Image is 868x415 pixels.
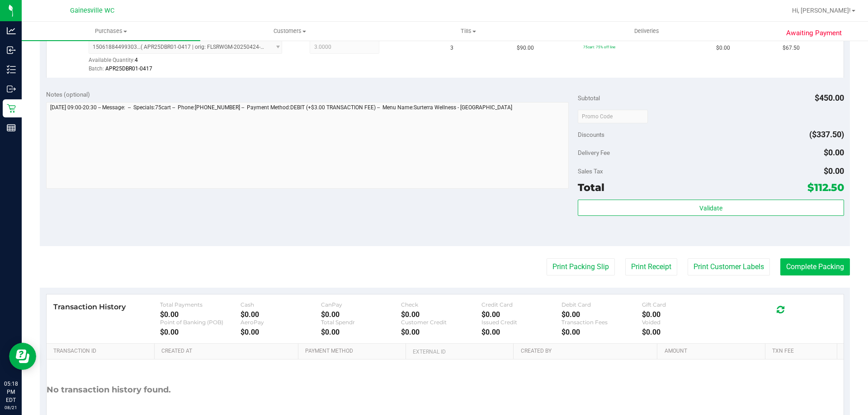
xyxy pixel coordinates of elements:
div: $0.00 [241,310,321,319]
inline-svg: Reports [7,123,16,132]
div: $0.00 [642,310,722,319]
div: Cash [241,301,321,308]
div: Check [401,301,481,308]
div: $0.00 [321,328,401,336]
div: $0.00 [401,310,481,319]
span: Discounts [578,126,604,143]
div: $0.00 [642,328,722,336]
div: Issued Credit [481,319,562,326]
inline-svg: Outbound [7,84,16,93]
span: APR25DBR01-0417 [105,65,152,72]
a: Created By [521,348,654,355]
div: Transaction Fees [561,319,642,326]
div: AeroPay [241,319,321,326]
div: Debit Card [561,301,642,308]
span: Validate [699,205,722,212]
div: Voided [642,319,722,326]
span: 75cart: 75% off line [583,45,615,49]
a: Created At [161,348,294,355]
div: $0.00 [160,310,241,319]
a: Payment Method [305,348,402,355]
input: Promo Code [578,110,648,123]
div: $0.00 [561,310,642,319]
button: Validate [578,200,844,216]
div: CanPay [321,301,401,308]
div: Point of Banking (POB) [160,319,241,326]
div: Customer Credit [401,319,481,326]
span: $0.00 [824,166,844,176]
div: Total Payments [160,301,241,308]
div: $0.00 [160,328,241,336]
span: $90.00 [517,44,534,52]
span: Customers [201,27,378,35]
a: Txn Fee [772,348,833,355]
inline-svg: Inventory [7,65,16,74]
div: $0.00 [241,328,321,336]
a: Deliveries [557,22,736,41]
span: Tills [379,27,557,35]
span: $0.00 [824,148,844,157]
span: $67.50 [783,44,800,52]
a: Amount [665,348,762,355]
a: Transaction ID [53,348,151,355]
inline-svg: Inbound [7,46,16,55]
button: Complete Packing [780,258,850,275]
span: Subtotal [578,94,600,102]
span: $450.00 [815,93,844,103]
div: Total Spendr [321,319,401,326]
span: Gainesville WC [70,7,114,14]
p: 08/21 [4,404,18,411]
span: Notes (optional) [46,91,90,98]
span: $0.00 [716,44,730,52]
button: Print Customer Labels [688,258,770,275]
div: Credit Card [481,301,562,308]
button: Print Receipt [625,258,677,275]
div: Gift Card [642,301,722,308]
span: ($337.50) [809,130,844,139]
inline-svg: Retail [7,104,16,113]
div: $0.00 [481,310,562,319]
span: 3 [450,44,453,52]
span: $112.50 [807,181,844,194]
p: 05:18 PM EDT [4,380,18,404]
div: Available Quantity: [89,54,292,71]
a: Customers [200,22,379,41]
span: 4 [135,57,138,63]
span: Awaiting Payment [786,28,842,38]
div: $0.00 [321,310,401,319]
span: Delivery Fee [578,149,610,156]
span: Purchases [22,27,200,35]
span: Batch: [89,65,104,72]
span: Sales Tax [578,168,603,175]
div: $0.00 [561,328,642,336]
a: Purchases [22,22,200,41]
span: Deliveries [622,27,671,35]
iframe: Resource center [9,343,36,370]
div: $0.00 [401,328,481,336]
th: External ID [406,344,513,360]
div: $0.00 [481,328,562,336]
a: Tills [379,22,557,41]
button: Print Packing Slip [547,258,615,275]
span: Total [578,181,604,194]
inline-svg: Analytics [7,26,16,35]
span: Hi, [PERSON_NAME]! [792,7,851,14]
